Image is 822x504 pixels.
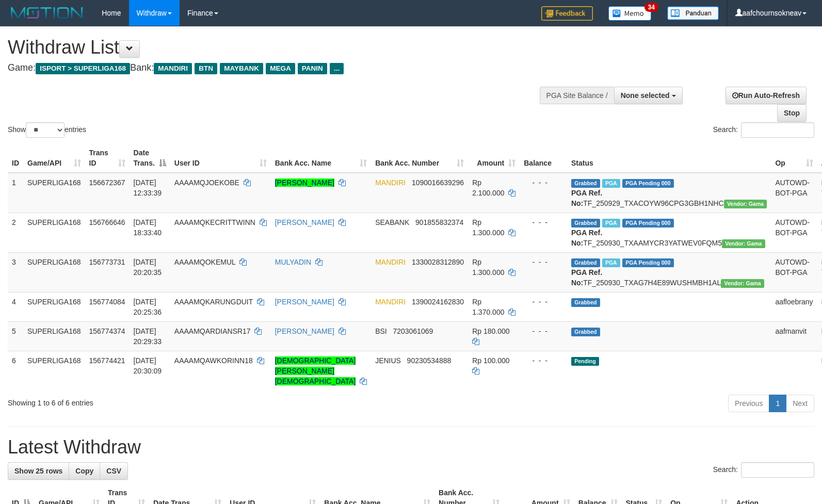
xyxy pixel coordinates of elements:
h1: Withdraw List [8,37,538,58]
span: AAAAMQARDIANSR17 [174,327,251,335]
td: 1 [8,173,23,213]
div: - - - [524,177,563,188]
th: Status [567,143,771,173]
span: MAYBANK [220,63,263,74]
img: panduan.png [667,6,719,20]
span: Marked by aafsengchandara [602,258,620,267]
th: Bank Acc. Number: activate to sort column ascending [371,143,468,173]
span: JENIUS [375,356,401,365]
input: Search: [741,462,814,478]
span: 156774421 [89,356,125,365]
td: SUPERLIGA168 [23,292,85,321]
td: SUPERLIGA168 [23,351,85,391]
span: Grabbed [571,179,600,188]
span: Rp 180.000 [472,327,509,335]
span: Rp 100.000 [472,356,509,365]
th: Bank Acc. Name: activate to sort column ascending [271,143,371,173]
a: Next [786,395,814,412]
th: Game/API: activate to sort column ascending [23,143,85,173]
span: MANDIRI [154,63,192,74]
label: Search: [713,462,814,478]
span: MANDIRI [375,298,406,306]
span: [DATE] 12:33:39 [134,178,162,197]
h4: Game: Bank: [8,63,538,73]
span: [DATE] 20:30:09 [134,356,162,375]
span: Copy 1090016639296 to clipboard [412,178,464,187]
input: Search: [741,122,814,138]
span: 156773731 [89,258,125,266]
span: AAAAMQKECRITTWINN [174,218,255,226]
span: Copy 1390024162830 to clipboard [412,298,464,306]
div: - - - [524,326,563,336]
button: None selected [614,87,683,104]
span: MEGA [266,63,295,74]
span: Rp 1.300.000 [472,258,504,277]
a: CSV [100,462,128,480]
span: AAAAMQAWKORINN18 [174,356,253,365]
span: Copy 7203061069 to clipboard [393,327,433,335]
span: AAAAMQOKEMUL [174,258,236,266]
span: AAAAMQKARUNGDUIT [174,298,253,306]
span: PGA Pending [622,219,674,227]
td: 6 [8,351,23,391]
span: PGA Pending [622,179,674,188]
img: Feedback.jpg [541,6,593,21]
td: AUTOWD-BOT-PGA [771,213,817,252]
td: 5 [8,321,23,351]
label: Show entries [8,122,86,138]
span: Grabbed [571,219,600,227]
a: Stop [777,104,807,122]
span: PANIN [298,63,327,74]
a: [DEMOGRAPHIC_DATA][PERSON_NAME][DEMOGRAPHIC_DATA] [275,356,356,385]
span: [DATE] 20:20:35 [134,258,162,277]
span: Copy [75,467,93,475]
span: Grabbed [571,298,600,307]
a: Previous [728,395,769,412]
th: Op: activate to sort column ascending [771,143,817,173]
span: 156774084 [89,298,125,306]
span: AAAAMQJOEKOBE [174,178,239,187]
span: 156766646 [89,218,125,226]
span: Pending [571,357,599,366]
span: BTN [195,63,217,74]
span: Vendor URL: https://trx31.1velocity.biz [722,239,765,248]
th: ID [8,143,23,173]
span: Rp 2.100.000 [472,178,504,197]
a: Run Auto-Refresh [726,87,807,104]
span: Marked by aafsengchandara [602,179,620,188]
div: Showing 1 to 6 of 6 entries [8,394,335,408]
td: aafloebrany [771,292,817,321]
span: None selected [621,91,670,100]
td: TF_250930_TXAAMYCR3YATWEV0FQM5 [567,213,771,252]
td: SUPERLIGA168 [23,173,85,213]
td: SUPERLIGA168 [23,213,85,252]
span: SEABANK [375,218,409,226]
span: Show 25 rows [14,467,62,475]
td: 2 [8,213,23,252]
span: Vendor URL: https://trx31.1velocity.biz [724,200,767,208]
span: MANDIRI [375,178,406,187]
span: [DATE] 20:29:33 [134,327,162,346]
a: Copy [69,462,100,480]
th: User ID: activate to sort column ascending [170,143,271,173]
span: Grabbed [571,328,600,336]
span: MANDIRI [375,258,406,266]
td: TF_250929_TXACOYW96CPG3GBH1NHC [567,173,771,213]
a: 1 [769,395,786,412]
th: Balance [520,143,567,173]
div: - - - [524,217,563,227]
span: BSI [375,327,387,335]
div: - - - [524,355,563,366]
h1: Latest Withdraw [8,437,814,458]
span: PGA Pending [622,258,674,267]
img: Button%20Memo.svg [608,6,652,21]
th: Trans ID: activate to sort column ascending [85,143,130,173]
a: Show 25 rows [8,462,69,480]
a: [PERSON_NAME] [275,178,334,187]
span: Copy 1330028312890 to clipboard [412,258,464,266]
td: AUTOWD-BOT-PGA [771,173,817,213]
span: Rp 1.370.000 [472,298,504,316]
span: ... [330,63,344,74]
div: - - - [524,297,563,307]
b: PGA Ref. No: [571,268,602,287]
